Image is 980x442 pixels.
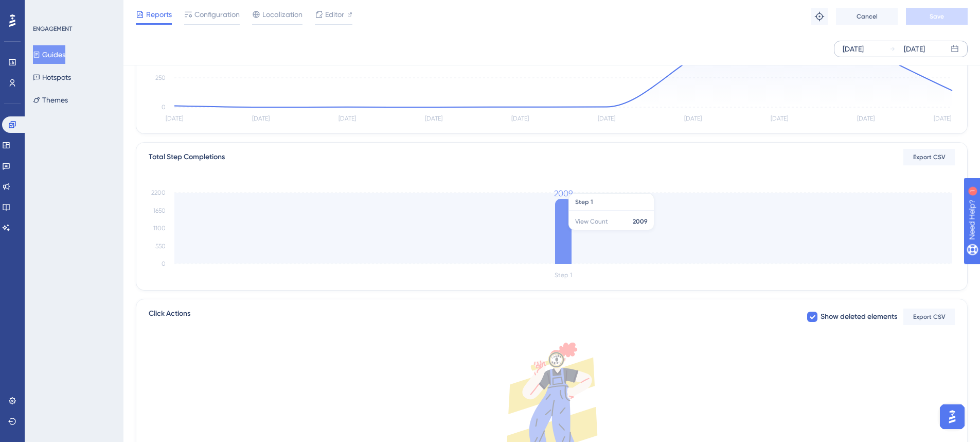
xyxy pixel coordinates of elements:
[554,189,573,198] tspan: 2009
[857,12,878,21] span: Cancel
[937,401,968,432] iframe: UserGuiding AI Assistant Launcher
[555,271,572,279] tspan: Step 1
[906,8,968,25] button: Save
[33,91,68,109] button: Themes
[166,115,183,122] tspan: [DATE]
[771,115,788,122] tspan: [DATE]
[33,25,72,33] div: ENGAGEMENT
[598,115,615,122] tspan: [DATE]
[511,115,529,122] tspan: [DATE]
[934,115,951,122] tspan: [DATE]
[153,225,166,232] tspan: 1100
[821,311,897,323] span: Show deleted elements
[252,115,270,122] tspan: [DATE]
[425,115,442,122] tspan: [DATE]
[836,8,898,25] button: Cancel
[146,8,172,21] span: Reports
[155,243,166,250] tspan: 550
[904,43,925,55] div: [DATE]
[325,8,344,21] span: Editor
[33,68,71,87] button: Hotspots
[72,5,75,13] div: 1
[930,12,944,21] span: Save
[857,115,875,122] tspan: [DATE]
[684,115,702,122] tspan: [DATE]
[262,8,302,21] span: Localization
[153,207,166,214] tspan: 1650
[33,45,65,64] button: Guides
[151,189,166,196] tspan: 2200
[843,43,864,55] div: [DATE]
[149,308,190,326] span: Click Actions
[913,313,946,321] span: Export CSV
[194,8,240,21] span: Configuration
[903,149,955,165] button: Export CSV
[162,260,166,267] tspan: 0
[24,3,64,15] span: Need Help?
[903,309,955,325] button: Export CSV
[913,153,946,161] span: Export CSV
[162,104,166,111] tspan: 0
[338,115,356,122] tspan: [DATE]
[149,151,225,163] div: Total Step Completions
[155,74,166,81] tspan: 250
